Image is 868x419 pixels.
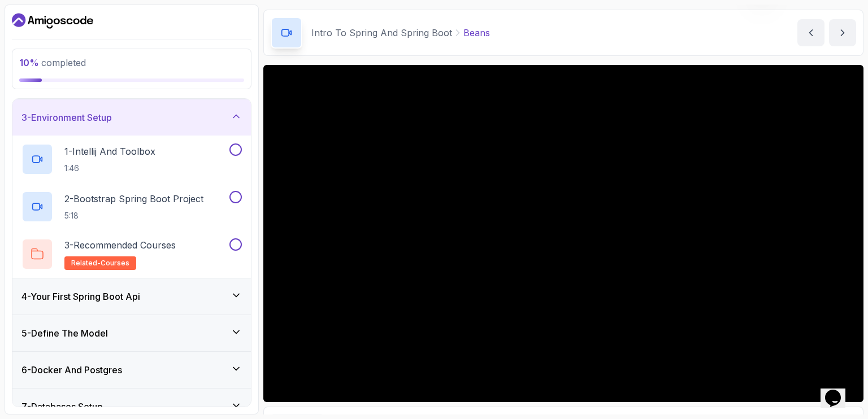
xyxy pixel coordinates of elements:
button: 2-Bootstrap Spring Boot Project5:18 [21,191,242,222]
button: 3-Environment Setup [12,99,251,136]
button: 1-Intellij And Toolbox1:46 [21,143,242,175]
p: 1 - Intellij And Toolbox [64,145,155,158]
iframe: 5 - Beans [263,65,863,402]
h3: 4 - Your First Spring Boot Api [21,290,140,303]
p: 1:46 [64,163,155,174]
button: 5-Define The Model [12,315,251,351]
p: 3 - Recommended Courses [64,238,176,252]
span: related-courses [71,259,129,268]
h3: 5 - Define The Model [21,326,108,340]
h3: 6 - Docker And Postgres [21,363,122,377]
iframe: chat widget [821,374,857,408]
p: 5:18 [64,210,203,221]
span: completed [19,57,86,68]
p: Intro To Spring And Spring Boot [311,26,452,40]
button: previous content [797,19,824,46]
button: 3-Recommended Coursesrelated-courses [21,238,242,270]
h3: 3 - Environment Setup [21,111,112,124]
button: 4-Your First Spring Boot Api [12,278,251,315]
p: Beans [463,26,490,40]
span: 10 % [19,57,39,68]
p: 2 - Bootstrap Spring Boot Project [64,192,203,206]
a: Dashboard [12,12,93,30]
button: 6-Docker And Postgres [12,352,251,388]
button: next content [829,19,856,46]
h3: 7 - Databases Setup [21,400,103,413]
